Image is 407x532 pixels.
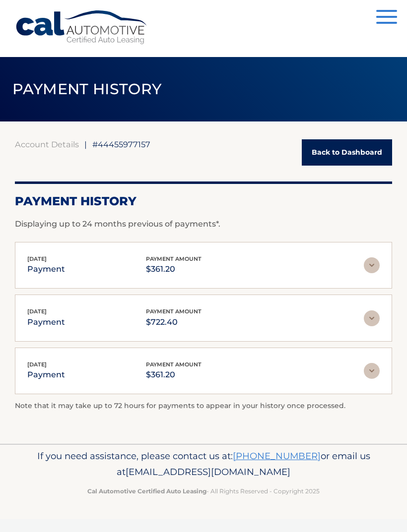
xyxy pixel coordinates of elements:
[233,450,321,462] a: [PHONE_NUMBER]
[302,139,392,166] a: Back to Dashboard
[27,361,47,368] span: [DATE]
[87,487,206,495] strong: Cal Automotive Certified Auto Leasing
[15,218,392,230] p: Displaying up to 24 months previous of payments*.
[146,255,202,262] span: payment amount
[126,466,290,477] span: [EMAIL_ADDRESS][DOMAIN_NAME]
[15,448,392,480] p: If you need assistance, please contact us at: or email us at
[27,255,47,262] span: [DATE]
[364,310,380,326] img: accordion-rest.svg
[15,486,392,496] p: - All Rights Reserved - Copyright 2025
[27,315,65,329] p: payment
[364,363,380,379] img: accordion-rest.svg
[27,308,47,315] span: [DATE]
[376,10,397,26] button: Menu
[84,139,87,149] span: |
[146,361,202,368] span: payment amount
[364,257,380,273] img: accordion-rest.svg
[146,308,202,315] span: payment amount
[15,139,79,149] a: Account Details
[27,262,65,276] p: payment
[146,262,202,276] p: $361.20
[146,315,202,329] p: $722.40
[146,368,202,382] p: $361.20
[92,139,150,149] span: #44455977157
[15,10,149,45] a: Cal Automotive
[15,400,392,412] p: Note that it may take up to 72 hours for payments to appear in your history once processed.
[12,80,162,98] span: PAYMENT HISTORY
[15,194,392,209] h2: Payment History
[27,368,65,382] p: payment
